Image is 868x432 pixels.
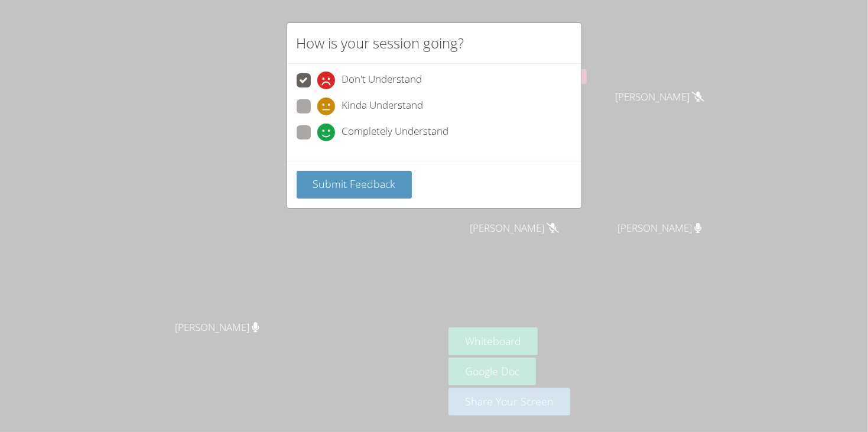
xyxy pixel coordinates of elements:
[342,98,424,115] span: Kinda Understand
[297,33,464,54] h2: How is your session going?
[342,72,422,89] span: Don't Understand
[297,171,412,199] button: Submit Feedback
[313,177,395,191] span: Submit Feedback
[342,124,449,141] span: Completely Understand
